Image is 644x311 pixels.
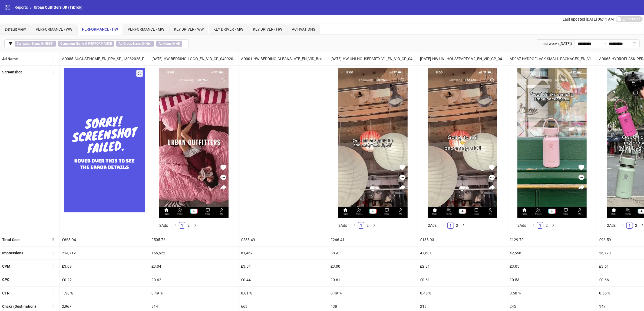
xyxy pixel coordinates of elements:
[149,52,239,65] div: [DATE]-HW-BEDDING-LOGO_EN_VID_CP_04092025_ALLG_CC_SC24_USP4_HW
[620,222,626,229] li: Previous Page
[51,291,55,295] span: sort-ascending
[627,222,633,228] a: 1
[174,27,204,31] span: KEY DRIVER - WW
[51,264,55,268] span: sort-ascending
[176,42,180,46] b: AD
[622,223,625,227] span: left
[551,223,555,227] span: right
[418,52,507,65] div: [DATE]-HW-UNI-HOUSEPARTY-V2_EN_VID_CP_04092025_ALLG_CC_SC8_USP10_HW
[51,278,55,281] span: sort-ascending
[428,68,497,218] img: Screenshot 1843072847520929
[82,27,118,31] span: PERFORMANCE - HW
[328,247,418,260] div: 88,911
[607,223,616,228] span: 2 Ads
[460,222,467,229] button: right
[441,222,447,229] button: left
[543,222,550,229] li: 2
[550,222,556,229] button: right
[328,287,418,300] div: 0.49 %
[507,233,597,246] div: £129.70
[14,4,29,10] a: Reports
[58,41,114,47] span: ∋
[2,57,18,61] b: Ad Name
[239,287,328,300] div: 0.81 %
[239,260,328,273] div: £3.54
[239,233,328,246] div: £288.49
[428,223,437,228] span: 2 Ads
[328,52,418,65] div: [DATE]-HW-UNI-HOUSEPARTY-V1_EN_VID_CP_04092025_ALLG_CC_SC8_USP10_HW
[454,222,460,228] a: 2
[338,223,347,228] span: 2 Ads
[149,287,239,300] div: 0.49 %
[418,247,507,260] div: 47,601
[372,223,376,227] span: right
[179,222,185,228] a: 1
[34,5,82,9] span: Urban Outfitters UK (TikTok)
[36,27,72,31] span: PERFORMANCE - WW
[365,222,371,228] a: 2
[51,57,55,61] span: sort-ascending
[507,273,597,286] div: £0.53
[448,222,454,228] a: 1
[633,222,639,228] a: 2
[172,222,179,229] button: left
[338,68,408,218] img: Screenshot 1842343057832001
[530,222,537,229] button: left
[507,287,597,300] div: 0.58 %
[60,260,149,273] div: £3.09
[149,273,239,286] div: £0.62
[633,222,639,229] li: 2
[15,41,56,47] span: ∋
[186,222,191,228] a: 2
[371,222,377,229] li: Next Page
[418,273,507,286] div: £0.61
[9,42,12,46] span: filter
[537,222,543,229] li: 1
[550,222,556,229] li: Next Page
[156,41,182,47] span: ∋
[172,222,179,229] li: Previous Page
[563,17,614,21] span: Last updated [DATE] 06:11 AM
[138,72,141,75] span: reload
[441,222,447,229] li: Previous Page
[2,304,36,309] b: Clicks (Destination)
[51,304,55,308] span: sort-ascending
[353,223,356,227] span: left
[45,42,54,46] b: NEST_
[64,68,145,212] img: Failed Screenshot Placeholder
[118,42,141,46] b: Ad Group Name
[2,291,9,295] b: CTR
[239,52,328,65] div: AD001-HW-BEDDING-CLEANSLATE_EN_VID_Bedding_CP_01072025_F_CC_SC1_None_HW_
[159,68,229,218] img: Screenshot 1843072900830466
[116,41,154,47] span: ∋
[358,222,364,228] a: 1
[507,260,597,273] div: £3.05
[51,251,55,255] span: sort-ascending
[537,39,574,48] div: Last week ([DATE])
[454,222,460,229] li: 2
[507,247,597,260] div: 42,558
[60,42,84,46] b: Campaign Name
[60,287,149,300] div: 1.38 %
[351,222,358,229] li: Previous Page
[5,27,26,31] span: Default View
[239,247,328,260] div: 81,462
[532,223,535,227] span: left
[2,70,22,74] b: Screenshot
[517,68,587,218] img: Screenshot 1839722772199489
[253,27,282,31] span: KEY DRIVER - HW
[88,42,112,46] b: PERFORMANCE
[2,277,9,282] b: CPC
[4,39,189,48] button: Campaign Name ∋ NEST_Campaign Name ∋ PERFORMANCEAd Group Name ∋ HW_Ad Name ∋ AD
[418,260,507,273] div: £2.81
[2,238,20,242] b: Total Cost
[60,273,149,286] div: £0.22
[30,4,32,10] li: /
[179,222,185,229] li: 1
[60,247,149,260] div: 214,719
[239,273,328,286] div: £0.44
[193,223,197,227] span: right
[17,42,40,46] b: Campaign Name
